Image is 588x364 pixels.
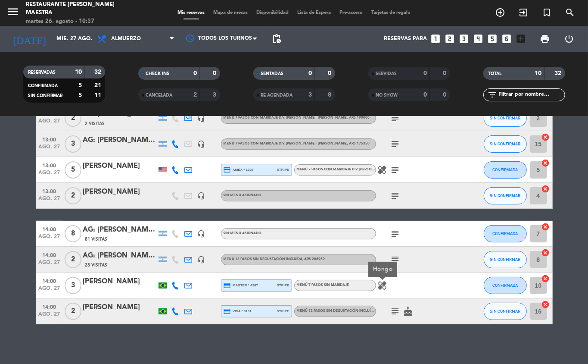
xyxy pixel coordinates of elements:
span: , ARS 208950 [303,257,325,261]
i: headset_mic [198,256,205,264]
i: power_settings_new [564,34,575,44]
span: Tarjetas de regalo [367,10,415,15]
i: cancel [541,159,550,167]
div: [PERSON_NAME] [83,302,156,313]
i: arrow_drop_down [80,34,90,44]
i: credit_card [224,166,231,174]
i: filter_list [488,90,498,100]
span: Menú 7 pasos con maridaje D.V. [PERSON_NAME] - [PERSON_NAME] [224,142,370,145]
span: Mapa de mesas [209,10,252,15]
span: SERVIDAS [376,72,397,76]
i: headset_mic [198,192,205,200]
div: AG: [PERSON_NAME] DE LOS [PERSON_NAME]/VIVA [PERSON_NAME] [83,135,156,146]
span: SENTADAS [261,72,284,76]
div: Restaurante [PERSON_NAME] Maestra [26,0,140,17]
span: 28 Visitas [85,262,108,269]
span: 2 [65,251,81,268]
i: subject [390,191,401,201]
span: CONFIRMADA [492,231,518,236]
strong: 32 [94,69,103,75]
i: [DATE] [6,29,52,48]
span: 2 Visitas [85,120,105,127]
span: SIN CONFIRMAR [490,193,520,198]
span: CONFIRMADA [492,283,518,288]
span: stripe [277,167,289,173]
span: Menú 12 pasos sin degustación incluída [297,309,376,313]
i: subject [390,139,401,149]
span: Menú 12 pasos sin degustación incluída [224,257,325,261]
span: , ARS 190000 [348,116,370,119]
button: SIN CONFIRMAR [484,251,527,268]
span: Reservas para [384,36,427,42]
i: cancel [541,185,550,193]
i: looks_4 [473,33,484,44]
i: healing [377,165,388,175]
i: looks_two [445,33,456,44]
span: ago. 27 [39,196,60,206]
span: master * 4287 [224,282,258,289]
span: 13:00 [39,186,60,196]
strong: 8 [328,92,333,98]
i: cancel [541,223,550,231]
span: Menú 7 pasos con maridaje D.V. [PERSON_NAME] - [PERSON_NAME] [224,116,370,119]
div: LOG OUT [557,26,582,52]
strong: 0 [423,70,427,76]
button: SIN CONFIRMAR [484,187,527,204]
i: headset_mic [198,114,205,122]
i: looks_6 [501,33,513,44]
strong: 10 [75,69,82,75]
span: CONFIRMADA [28,84,58,88]
i: subject [390,113,401,123]
span: 2 [65,187,81,204]
span: 14:00 [39,276,60,286]
span: SIN CONFIRMAR [490,141,520,146]
span: Menú 7 pasos con maridaje D.V. [PERSON_NAME] - [PERSON_NAME] [297,168,443,171]
span: ago. 27 [39,260,60,270]
i: search [565,7,575,18]
i: menu [6,5,19,18]
i: headset_mic [198,140,205,148]
input: Filtrar por nombre... [498,90,565,100]
i: subject [390,165,401,175]
i: credit_card [224,308,231,315]
div: Hongo [368,262,397,277]
i: healing [377,280,388,291]
span: 14:00 [39,224,60,234]
span: Lista de Espera [293,10,335,15]
span: 3 [65,135,81,153]
i: subject [390,254,401,265]
button: SIN CONFIRMAR [484,303,527,320]
strong: 0 [328,70,333,76]
span: ago. 27 [39,286,60,295]
i: looks_one [430,33,442,44]
span: RE AGENDADA [261,93,293,97]
span: Disponibilidad [252,10,293,15]
span: SIN CONFIRMAR [28,94,63,98]
i: cancel [541,248,550,257]
strong: 0 [308,70,312,76]
span: 13:00 [39,134,60,144]
span: pending_actions [271,34,282,44]
button: CONFIRMADA [484,225,527,242]
strong: 3 [308,92,312,98]
span: RESERVADAS [28,70,56,75]
span: visa * 0131 [224,308,252,315]
span: ago. 27 [39,144,60,154]
strong: 2 [193,92,197,98]
span: , ARS 175350 [348,142,370,145]
span: 13:00 [39,160,60,170]
span: 2 [65,110,81,127]
div: martes 26. agosto - 10:37 [26,17,140,26]
i: cake [403,306,414,317]
span: Menú 7 pasos sin maridaje [297,283,349,287]
i: subject [390,306,401,317]
span: Almuerzo [111,36,141,42]
span: 5 [65,161,81,179]
i: cancel [541,300,550,309]
span: stripe [277,282,289,288]
span: ago. 27 [39,170,60,180]
strong: 0 [423,92,427,98]
strong: 3 [213,92,218,98]
i: subject [390,229,401,239]
span: 3 [65,277,81,294]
